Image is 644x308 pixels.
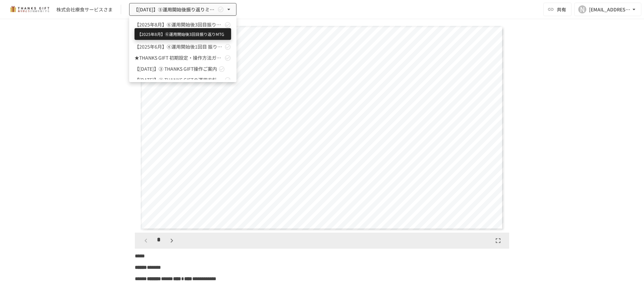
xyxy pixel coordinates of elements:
span: ★THANKS GIFT 初期設定・操作方法ガイド [135,54,223,61]
span: 【2025年8月】⑥運用開始後3回目振り返りMTG [135,21,223,28]
span: 【2025年6月】④運用開始後1回目 振り返りMTG [135,43,223,50]
span: 【[DATE]】② THANKS GIFTの運用方針と設計 [135,76,223,83]
span: 【[DATE]】➂ THANKS GIFT操作ご案内 [135,65,217,72]
span: 【[DATE]】⑤運用開始後振り返りミーティング [135,32,223,39]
